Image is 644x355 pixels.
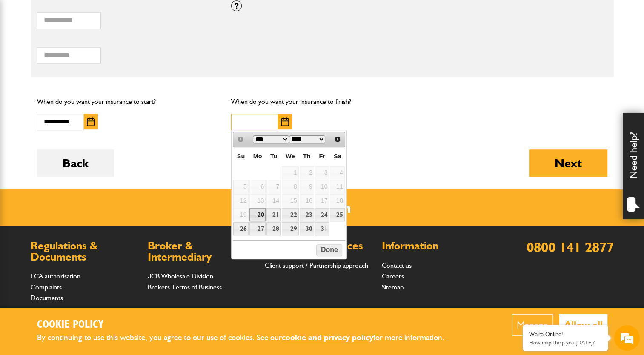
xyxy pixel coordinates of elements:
[281,117,289,126] img: Choose date
[266,208,281,221] a: 21
[37,331,458,344] p: By continuing to use this website, you agree to our use of cookies. See our for more information.
[233,222,248,235] a: 26
[37,318,458,332] h2: Cookie Policy
[282,222,298,235] a: 29
[270,153,278,160] span: Tuesday
[249,208,266,221] a: 20
[11,104,155,123] input: Enter your email address
[44,48,143,59] div: Chat with us now
[140,4,160,25] div: Minimize live chat window
[300,208,314,221] a: 23
[11,129,155,148] input: Enter your phone number
[382,240,490,252] h2: Information
[334,136,341,143] span: Next
[31,240,139,262] h2: Regulations & Documents
[300,222,314,235] a: 30
[11,79,155,97] input: Enter your last name
[382,261,412,269] a: Contact us
[31,294,63,302] a: Documents
[253,153,262,160] span: Monday
[231,96,413,107] p: When do you want your insurance to finish?
[31,283,62,291] a: Complaints
[148,283,222,291] a: Brokers Terms of Business
[315,208,329,221] a: 24
[316,244,342,256] button: Done
[116,262,155,274] em: Start Chat
[286,153,295,160] span: Wednesday
[315,222,329,235] a: 31
[382,272,404,280] a: Careers
[334,153,341,160] span: Saturday
[332,133,344,145] a: Next
[527,239,614,255] a: 0800 141 2877
[512,314,553,336] button: Manage
[148,272,213,280] a: JCB Wholesale Division
[330,208,344,221] a: 25
[237,153,245,160] span: Sunday
[87,117,95,126] img: Choose date
[37,149,114,177] button: Back
[382,283,404,291] a: Sitemap
[529,331,601,338] div: We're Online!
[11,154,155,255] textarea: Type your message and hit 'Enter'
[559,314,607,336] button: Allow all
[37,96,219,107] p: When do you want your insurance to start?
[31,272,80,280] a: FCA authorisation
[529,149,607,177] button: Next
[282,208,298,221] a: 22
[249,222,266,235] a: 27
[529,339,601,346] p: How may I help you today?
[623,113,644,219] div: Need help?
[14,47,36,59] img: d_20077148190_company_1631870298795_20077148190
[319,153,325,160] span: Friday
[148,240,256,262] h2: Broker & Intermediary
[282,332,373,342] a: cookie and privacy policy
[303,153,311,160] span: Thursday
[266,222,281,235] a: 28
[265,261,368,269] a: Client support / Partnership approach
